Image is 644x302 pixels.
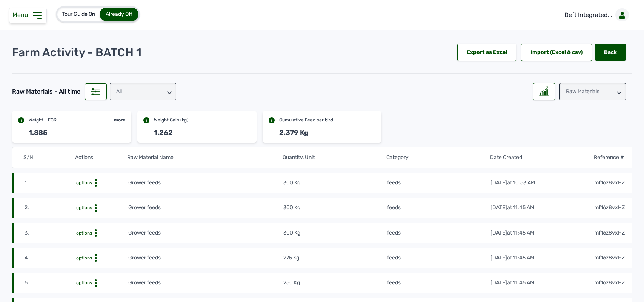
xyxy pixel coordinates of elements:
[12,11,31,18] span: Menu
[490,153,593,162] th: Date Created
[559,83,626,100] div: Raw Materials
[24,204,76,212] td: 2.
[521,44,592,61] div: Import (Excel & csv)
[76,205,92,210] span: options
[29,127,48,138] div: 1.885
[564,11,612,20] p: Deft Integrated...
[283,179,387,187] td: 300 Kg
[387,179,490,187] td: feeds
[154,127,173,138] div: 1.262
[76,280,92,285] span: options
[283,204,387,212] td: 300 Kg
[507,279,534,286] span: at 11:45 AM
[29,117,57,123] div: Weight - FCR
[62,11,95,17] span: Tour Guide On
[154,117,188,123] div: Weight Gain (kg)
[128,229,283,237] td: Grower feeds
[128,204,283,212] td: Grower feeds
[387,204,490,212] td: feeds
[387,254,490,262] td: feeds
[76,180,92,185] span: options
[283,229,387,237] td: 300 Kg
[24,229,76,237] td: 3.
[490,279,534,287] div: [DATE]
[283,254,387,262] td: 275 Kg
[106,11,132,17] span: Already Off
[283,279,387,287] td: 250 Kg
[490,229,534,237] div: [DATE]
[128,279,283,287] td: Grower feeds
[24,254,76,262] td: 4.
[279,117,333,123] div: Cumulative Feed per bird
[128,254,283,262] td: Grower feeds
[12,46,141,59] p: Farm Activity - BATCH 1
[558,5,632,26] a: Deft Integrated...
[386,153,490,162] th: Category
[387,229,490,237] td: feeds
[114,117,125,123] div: more
[23,153,75,162] th: S/N
[24,179,76,187] td: 1.
[128,179,283,187] td: Grower feeds
[76,230,92,236] span: options
[507,254,534,261] span: at 11:45 AM
[12,87,80,96] div: Raw Materials - All time
[282,153,386,162] th: Quantity, Unit
[24,279,76,287] td: 5.
[507,179,535,186] span: at 10:53 AM
[457,44,516,61] div: Export as Excel
[507,204,534,211] span: at 11:45 AM
[490,254,534,262] div: [DATE]
[595,44,626,61] a: Back
[75,153,126,162] th: Actions
[507,230,534,236] span: at 11:45 AM
[76,255,92,261] span: options
[127,153,282,162] th: Raw Material Name
[387,279,490,287] td: feeds
[490,179,535,187] div: [DATE]
[110,83,176,100] div: All
[490,204,534,212] div: [DATE]
[279,127,308,138] div: 2.379 Kg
